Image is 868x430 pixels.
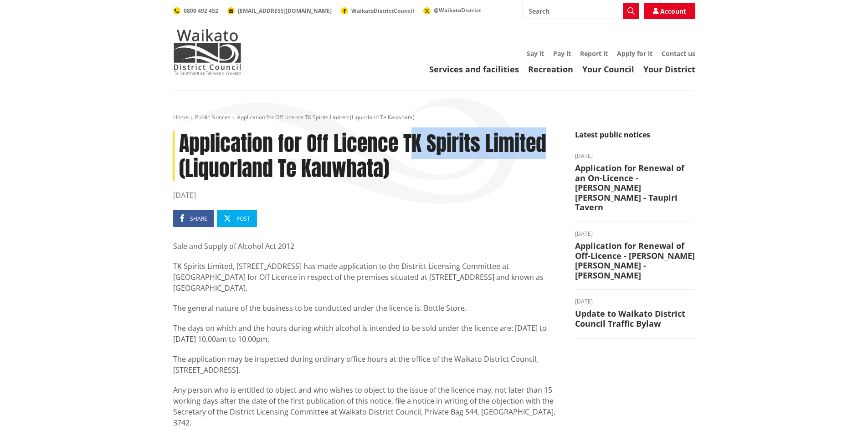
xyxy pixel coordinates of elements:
h3: Application for Renewal of Off-Licence - [PERSON_NAME] [PERSON_NAME] - [PERSON_NAME] [575,241,695,280]
a: [EMAIL_ADDRESS][DOMAIN_NAME] [227,7,332,15]
a: WaikatoDistrictCouncil [341,7,414,15]
a: Home [173,113,189,121]
time: [DATE] [575,299,695,304]
a: [DATE] Application for Renewal of Off-Licence - [PERSON_NAME] [PERSON_NAME] - [PERSON_NAME] [575,231,695,280]
a: Your District [643,64,695,75]
span: [EMAIL_ADDRESS][DOMAIN_NAME] [238,7,332,15]
a: Recreation [528,64,573,75]
a: @WaikatoDistrict [423,6,481,14]
p: Sale and Supply of Alcohol Act 2012 [173,241,561,252]
input: Search input [523,3,639,19]
a: Say it [527,49,544,58]
span: 0800 492 452 [184,7,218,15]
h1: Application for Off Licence TK Spirits Limited (Liquorland Te Kauwhata) [173,131,561,181]
a: Contact us [662,49,695,58]
nav: breadcrumb [173,114,695,121]
span: Share [190,215,207,223]
a: Post [217,210,257,227]
h3: Update to Waikato District Council Traffic Bylaw [575,309,695,329]
a: Public Notices [195,113,231,121]
p: TK Spirits Limited, [STREET_ADDRESS] has made application to the District Licensing Committee at ... [173,261,561,293]
a: Share [173,210,214,227]
p: The general nature of the business to be conducted under the licence is: Bottle Store. [173,303,561,314]
iframe: Messenger Launcher [826,392,859,425]
p: The days on which and the hours during which alcohol is intended to be sold under the licence are... [173,323,561,344]
a: [DATE] Application for Renewal of an On-Licence - [PERSON_NAME] [PERSON_NAME] - Taupiri Tavern [575,153,695,212]
p: Any person who is entitled to object and who wishes to object to the issue of the licence may, no... [173,384,561,428]
a: Pay it [553,49,571,58]
span: WaikatoDistrictCouncil [351,7,414,15]
time: [DATE] [575,231,695,237]
a: Services and facilities [429,64,519,75]
a: [DATE] Update to Waikato District Council Traffic Bylaw [575,299,695,329]
a: Apply for it [617,49,652,58]
a: Your Council [582,64,634,75]
span: Post [236,215,250,223]
time: [DATE] [173,190,561,201]
a: Account [644,3,695,19]
p: The application may be inspected during ordinary office hours at the office of the Waikato Distri... [173,354,561,375]
span: @WaikatoDistrict [434,6,481,14]
h5: Latest public notices [575,131,695,144]
a: 0800 492 452 [173,7,218,15]
span: Application for Off Licence TK Spirits Limited (Liquorland Te Kauwhata) [237,113,415,121]
h3: Application for Renewal of an On-Licence - [PERSON_NAME] [PERSON_NAME] - Taupiri Tavern [575,163,695,212]
time: [DATE] [575,153,695,159]
img: Waikato District Council - Te Kaunihera aa Takiwaa o Waikato [173,29,241,75]
a: Report it [580,49,608,58]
